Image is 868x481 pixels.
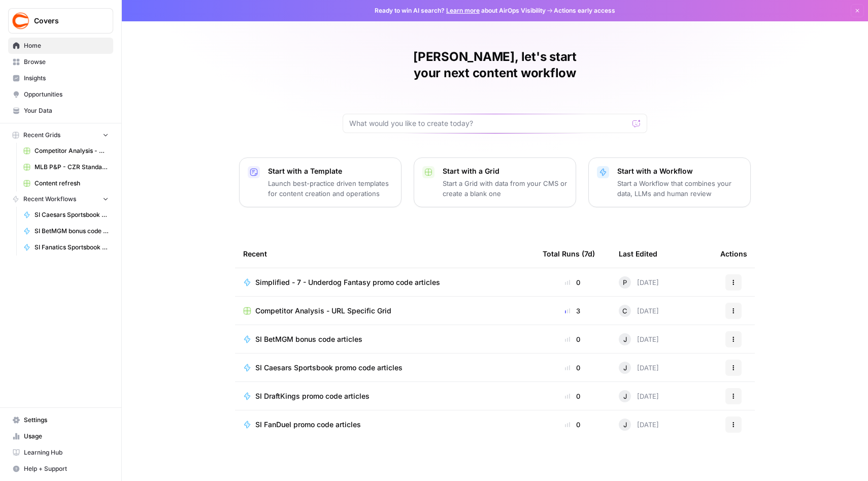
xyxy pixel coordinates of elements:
div: Last Edited [619,240,657,268]
a: SI Caesars Sportsbook promo code articles [243,363,526,373]
span: Competitor Analysis - URL Specific Grid [255,306,391,316]
a: Learning Hub [8,444,113,461]
a: Simplified - 7 - Underdog Fantasy promo code articles [243,277,526,287]
span: Competitor Analysis - URL Specific Grid [35,146,109,155]
div: 0 [543,363,603,373]
span: Your Data [24,106,109,115]
div: 0 [543,391,603,401]
span: J [623,391,627,401]
button: Start with a GridStart a Grid with data from your CMS or create a blank one [414,157,576,207]
p: Launch best-practice driven templates for content creation and operations [268,178,393,199]
span: SI Caesars Sportsbook promo code articles [255,363,403,373]
a: SI FanDuel promo code articles [243,420,526,430]
button: Recent Workflows [8,191,113,207]
span: Browse [24,57,109,67]
button: Start with a TemplateLaunch best-practice driven templates for content creation and operations [239,157,402,207]
div: 0 [543,277,603,287]
p: Start a Workflow that combines your data, LLMs and human review [617,178,742,199]
a: Competitor Analysis - URL Specific Grid [243,306,526,316]
a: Competitor Analysis - URL Specific Grid [19,143,113,159]
span: SI DraftKings promo code articles [255,391,370,401]
div: Recent [243,240,526,268]
span: MLB P&P - CZR Standard (Production) Grid [35,163,109,172]
a: Usage [8,428,113,444]
p: Start with a Workflow [617,166,742,176]
a: Your Data [8,103,113,119]
span: Ready to win AI search? about AirOps Visibility [375,6,546,15]
a: Settings [8,412,113,428]
div: [DATE] [619,419,659,431]
div: Total Runs (7d) [543,240,595,268]
span: Learning Hub [24,448,109,457]
div: [DATE] [619,362,659,374]
input: What would you like to create today? [349,118,628,129]
div: [DATE] [619,305,659,317]
p: Start a Grid with data from your CMS or create a blank one [443,178,567,199]
div: 0 [543,334,603,344]
p: Start with a Template [268,166,393,176]
img: Covers Logo [12,12,30,30]
span: SI FanDuel promo code articles [255,420,361,430]
span: Recent Workflows [23,195,76,204]
span: SI BetMGM bonus code articles [255,334,362,344]
span: Usage [24,432,109,441]
span: SI BetMGM bonus code articles [35,227,109,236]
a: Learn more [446,7,480,14]
span: P [623,277,627,287]
div: [DATE] [619,390,659,402]
button: Recent Grids [8,127,113,143]
span: SI Fanatics Sportsbook promo articles [35,243,109,252]
span: Content refresh [35,179,109,188]
div: 0 [543,420,603,430]
span: J [623,420,627,430]
span: J [623,363,627,373]
a: SI DraftKings promo code articles [243,391,526,401]
a: Home [8,38,113,54]
span: Recent Grids [23,131,60,140]
a: SI Caesars Sportsbook promo code articles [19,207,113,223]
a: Content refresh [19,175,113,191]
div: Actions [720,240,747,268]
span: Insights [24,74,109,83]
div: [DATE] [619,276,659,288]
a: MLB P&P - CZR Standard (Production) Grid [19,159,113,175]
span: Help + Support [24,464,109,473]
a: SI Fanatics Sportsbook promo articles [19,239,113,255]
a: SI BetMGM bonus code articles [243,334,526,344]
a: Insights [8,70,113,86]
span: SI Caesars Sportsbook promo code articles [35,210,109,219]
h1: [PERSON_NAME], let's start your next content workflow [343,49,647,81]
button: Help + Support [8,461,113,477]
div: [DATE] [619,333,659,345]
span: C [622,306,627,316]
a: Opportunities [8,86,113,103]
button: Workspace: Covers [8,8,113,34]
span: J [623,334,627,344]
a: SI BetMGM bonus code articles [19,223,113,239]
button: Start with a WorkflowStart a Workflow that combines your data, LLMs and human review [588,157,751,207]
div: 3 [543,306,603,316]
span: Simplified - 7 - Underdog Fantasy promo code articles [255,277,440,287]
span: Opportunities [24,90,109,99]
a: Browse [8,54,113,70]
p: Start with a Grid [443,166,567,176]
span: Settings [24,415,109,425]
span: Actions early access [554,6,615,15]
span: Home [24,41,109,50]
span: Covers [34,16,95,26]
